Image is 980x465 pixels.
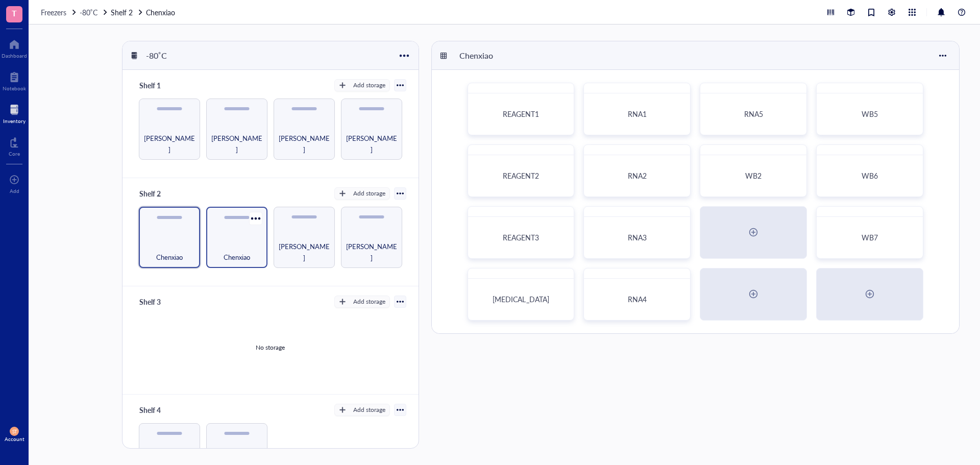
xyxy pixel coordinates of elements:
[3,69,26,91] a: Notebook
[628,294,647,304] span: RNA4
[3,102,26,124] a: Inventory
[211,133,263,155] span: [PERSON_NAME]
[503,109,539,119] span: REAGENT1
[628,109,647,119] span: RNA1
[503,232,539,242] span: REAGENT3
[334,79,390,91] button: Add storage
[9,151,20,157] div: Core
[80,7,109,18] a: -80˚C
[5,436,24,442] div: Account
[334,296,390,308] button: Add storage
[503,170,539,181] span: REAGENT2
[41,7,66,17] span: Freezers
[224,252,250,263] span: Chenxiao
[346,133,398,155] span: [PERSON_NAME]
[256,343,285,352] div: No storage
[12,7,17,19] span: T
[745,170,762,181] span: WB2
[135,295,196,309] div: Shelf 3
[3,118,26,124] div: Inventory
[141,47,203,64] div: -80˚C
[334,187,390,200] button: Add storage
[135,403,196,417] div: Shelf 4
[156,252,183,263] span: Chenxiao
[80,7,97,17] span: -80˚C
[628,170,647,181] span: RNA2
[2,53,27,59] div: Dashboard
[334,404,390,416] button: Add storage
[353,297,385,306] div: Add storage
[455,47,516,64] div: Chenxiao
[2,36,27,59] a: Dashboard
[744,109,763,119] span: RNA5
[278,133,330,155] span: [PERSON_NAME]
[111,7,177,18] a: Shelf 2Chenxiao
[9,134,20,157] a: Core
[353,81,385,90] div: Add storage
[628,232,647,242] span: RNA3
[41,7,78,18] a: Freezers
[493,294,549,304] span: [MEDICAL_DATA]
[10,188,19,194] div: Add
[353,189,385,198] div: Add storage
[862,170,878,181] span: WB6
[135,186,196,201] div: Shelf 2
[346,241,398,263] span: [PERSON_NAME]
[353,405,385,414] div: Add storage
[12,429,17,434] span: ST
[3,85,26,91] div: Notebook
[143,133,195,155] span: [PERSON_NAME]
[862,109,878,119] span: WB5
[862,232,878,242] span: WB7
[135,78,196,92] div: Shelf 1
[278,241,330,263] span: [PERSON_NAME]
